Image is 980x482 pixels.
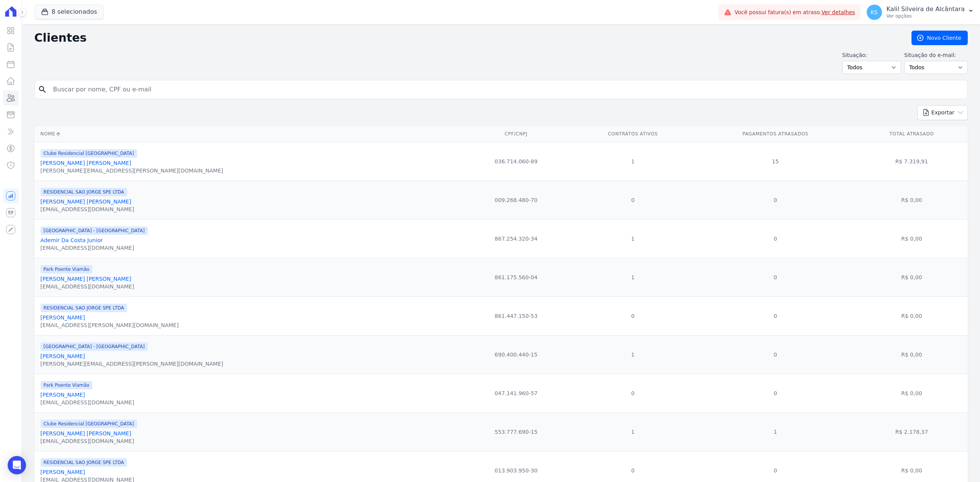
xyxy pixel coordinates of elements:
div: [EMAIL_ADDRESS][DOMAIN_NAME] [41,244,148,252]
td: 861.447.150-53 [462,296,571,335]
td: 0 [570,181,695,219]
div: [PERSON_NAME][EMAIL_ADDRESS][PERSON_NAME][DOMAIN_NAME] [41,360,223,368]
th: Nome [34,126,462,142]
td: 1 [570,219,695,258]
span: [GEOGRAPHIC_DATA] - [GEOGRAPHIC_DATA] [41,226,148,235]
td: R$ 0,00 [856,335,968,374]
td: 1 [695,412,856,451]
div: [EMAIL_ADDRESS][PERSON_NAME][DOMAIN_NAME] [41,321,179,329]
td: 861.175.560-04 [462,258,571,296]
button: KS Kalil Silveira de Alcântara Ver opções [861,2,980,23]
td: 047.141.960-57 [462,374,571,412]
td: R$ 0,00 [856,219,968,258]
a: [PERSON_NAME] [41,469,85,475]
td: 0 [695,335,856,374]
button: Exportar [917,105,968,120]
div: [EMAIL_ADDRESS][DOMAIN_NAME] [41,437,137,445]
td: R$ 2.178,37 [856,412,968,451]
input: Buscar por nome, CPF ou e-mail [49,82,964,97]
td: 553.777.690-15 [462,412,571,451]
span: RESIDENCIAL SAO JORGE SPE LTDA [41,458,127,467]
div: [EMAIL_ADDRESS][DOMAIN_NAME] [41,399,134,406]
td: 15 [695,142,856,181]
i: search [38,85,47,94]
td: 0 [695,181,856,219]
a: [PERSON_NAME] [PERSON_NAME] [41,199,131,205]
td: R$ 0,00 [856,374,968,412]
a: Novo Cliente [911,31,968,45]
span: Park Poente Viamão [41,381,93,389]
td: 867.254.320-34 [462,219,571,258]
label: Situação: [842,51,901,59]
td: 0 [695,258,856,296]
a: [PERSON_NAME] [41,392,85,398]
a: [PERSON_NAME] [41,353,85,359]
p: Ver opções [887,13,965,19]
div: Open Intercom Messenger [8,456,26,474]
th: Contratos Ativos [570,126,695,142]
td: 0 [570,374,695,412]
span: Você possui fatura(s) em atraso. [735,8,855,16]
td: 0 [570,296,695,335]
td: 036.714.060-89 [462,142,571,181]
td: 1 [570,142,695,181]
span: Clube Residencial [GEOGRAPHIC_DATA] [41,420,137,428]
a: [PERSON_NAME] [PERSON_NAME] [41,276,131,282]
th: Total Atrasado [856,126,968,142]
span: RESIDENCIAL SAO JORGE SPE LTDA [41,188,127,196]
div: [EMAIL_ADDRESS][DOMAIN_NAME] [41,283,134,290]
td: 690.400.440-15 [462,335,571,374]
td: 1 [570,335,695,374]
a: [PERSON_NAME] [41,314,85,321]
td: 1 [570,412,695,451]
div: [EMAIL_ADDRESS][DOMAIN_NAME] [41,205,134,213]
span: KS [871,10,878,15]
td: 0 [695,296,856,335]
h2: Clientes [34,31,899,45]
label: Situação do e-mail: [904,51,968,59]
td: R$ 0,00 [856,258,968,296]
td: 009.268.480-70 [462,181,571,219]
td: R$ 0,00 [856,181,968,219]
td: 1 [570,258,695,296]
span: [GEOGRAPHIC_DATA] - [GEOGRAPHIC_DATA] [41,342,148,351]
th: CPF/CNPJ [462,126,571,142]
td: R$ 7.319,91 [856,142,968,181]
td: R$ 0,00 [856,296,968,335]
span: Park Poente Viamão [41,265,93,274]
a: Ver detalhes [822,9,855,15]
p: Kalil Silveira de Alcântara [887,5,965,13]
th: Pagamentos Atrasados [695,126,856,142]
button: 8 selecionados [34,5,104,19]
span: Clube Residencial [GEOGRAPHIC_DATA] [41,149,137,158]
div: [PERSON_NAME][EMAIL_ADDRESS][PERSON_NAME][DOMAIN_NAME] [41,167,223,174]
a: [PERSON_NAME] [PERSON_NAME] [41,430,131,436]
td: 0 [695,374,856,412]
a: Ademir Da Costa Junior [41,237,103,243]
a: [PERSON_NAME] [PERSON_NAME] [41,160,131,166]
span: RESIDENCIAL SAO JORGE SPE LTDA [41,304,127,312]
td: 0 [695,219,856,258]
